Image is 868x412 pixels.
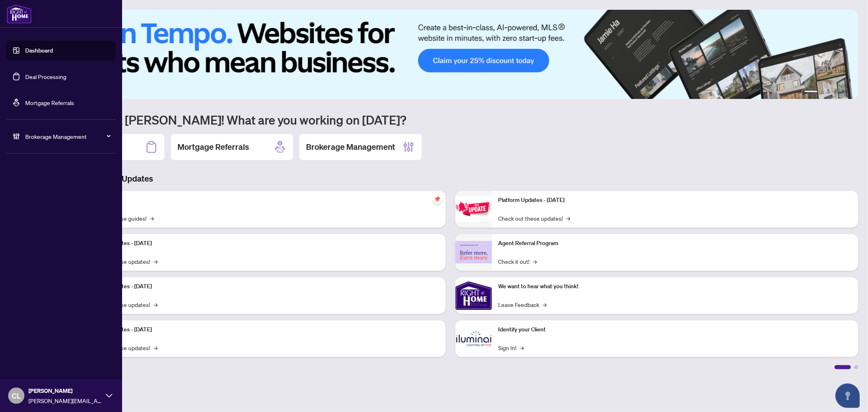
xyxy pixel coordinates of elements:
[455,196,492,222] img: Platform Updates - June 23, 2025
[834,91,837,94] button: 4
[12,390,21,401] span: CL
[455,241,492,263] img: Agent Referral Program
[153,343,157,352] span: →
[433,194,442,204] span: pushpin
[498,282,852,291] p: We want to hear what you think!
[306,141,395,153] h2: Brokerage Management
[177,141,249,153] h2: Mortgage Referrals
[835,384,860,408] button: Open asap
[498,214,571,223] a: Check out these updates!→
[150,214,154,223] span: →
[498,257,537,266] a: Check it out!→
[498,196,852,205] p: Platform Updates - [DATE]
[821,91,824,94] button: 2
[498,239,852,248] p: Agent Referral Program
[520,343,524,352] span: →
[85,325,439,334] p: Platform Updates - [DATE]
[25,132,110,141] span: Brokerage Management
[7,4,32,24] img: logo
[25,47,53,54] a: Dashboard
[28,396,102,405] span: [PERSON_NAME][EMAIL_ADDRESS][DOMAIN_NAME]
[42,112,858,127] h1: Welcome back [PERSON_NAME]! What are you working on [DATE]?
[28,386,102,395] span: [PERSON_NAME]
[85,239,439,248] p: Platform Updates - [DATE]
[498,343,524,352] a: Sign In!→
[25,99,74,106] a: Mortgage Referrals
[498,325,852,334] p: Identify your Client
[827,91,831,94] button: 3
[805,91,818,94] button: 1
[25,73,66,80] a: Deal Processing
[455,277,492,314] img: We want to hear what you think!
[566,214,571,223] span: →
[455,320,492,357] img: Identify your Client
[85,196,439,205] p: Self-Help
[847,91,850,94] button: 6
[543,300,547,309] span: →
[42,173,858,184] h3: Brokerage & Industry Updates
[42,10,858,99] img: Slide 0
[153,257,157,266] span: →
[498,300,547,309] a: Leave Feedback→
[85,282,439,291] p: Platform Updates - [DATE]
[533,257,537,266] span: →
[153,300,157,309] span: →
[840,91,844,94] button: 5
